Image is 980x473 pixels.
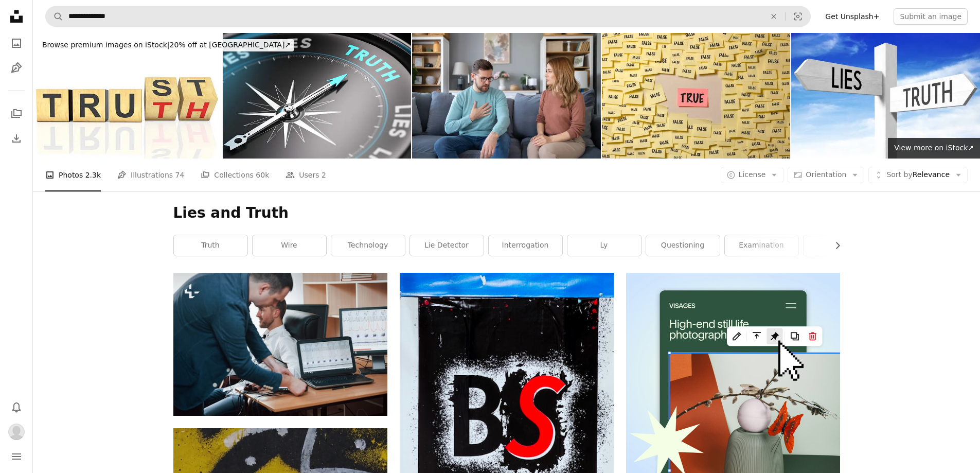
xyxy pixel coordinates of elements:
span: 2 [322,169,326,181]
button: Submit an image [894,8,968,25]
button: Sort byRelevance [868,167,968,183]
span: Orientation [806,170,846,179]
button: Menu [6,446,27,467]
span: License [739,170,766,179]
span: View more on iStock ↗ [894,144,974,152]
a: Collections [6,103,27,124]
button: scroll list to the right [828,235,840,256]
a: Home — Unsplash [6,6,27,29]
a: technology [331,235,405,256]
img: Connects cables. Preparation for the polygraph test. Conception of the lie detector. [173,273,387,416]
a: Browse premium images on iStock|20% off at [GEOGRAPHIC_DATA]↗ [33,33,300,58]
a: ly [567,235,641,256]
span: 60k [256,169,269,181]
span: 74 [175,169,185,181]
button: Orientation [788,167,864,183]
a: Download History [6,128,27,149]
a: Illustrations [6,58,27,78]
button: Visual search [786,7,810,26]
a: Collections 60k [201,159,269,191]
span: Browse premium images on iStock | [42,41,169,49]
a: Connects cables. Preparation for the polygraph test. Conception of the lie detector. [173,340,387,349]
button: License [721,167,784,183]
a: Photos [6,33,27,54]
img: Lies, truth - wooden signpost [791,33,980,159]
a: interrogation [489,235,562,256]
a: Get Unsplash+ [819,8,885,25]
span: Sort by [886,170,912,179]
img: Avatar of user DERICK MEADE [8,424,25,440]
a: View more on iStock↗ [888,138,980,159]
div: 20% off at [GEOGRAPHIC_DATA] ↗ [39,39,294,51]
a: lie detector [410,235,484,256]
a: examination [725,235,798,256]
button: Search Unsplash [46,7,63,26]
a: person [804,235,877,256]
form: Find visuals sitewide [45,6,811,27]
button: Profile [6,422,27,442]
img: Truth [223,33,412,159]
h1: Lies and Truth [173,204,840,222]
a: questioning [646,235,720,256]
a: wire [253,235,326,256]
a: a street sign with the letter bss painted on it [400,431,614,440]
img: Couple having a serious conversation at home [412,33,601,159]
a: Illustrations 74 [117,159,184,191]
button: Notifications [6,397,27,417]
img: True or false [602,33,791,159]
span: Relevance [886,170,950,180]
a: truth [174,235,247,256]
img: Flipping of wooden cube block for change Trust and Truth [33,33,222,159]
a: Users 2 [286,159,326,191]
button: Clear [762,7,785,26]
